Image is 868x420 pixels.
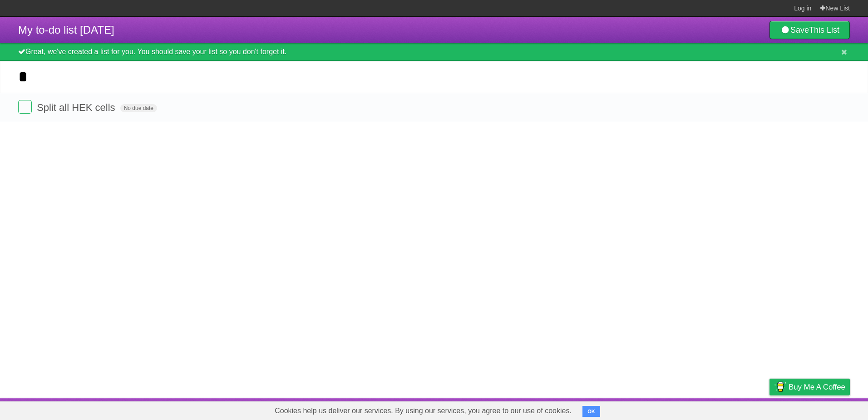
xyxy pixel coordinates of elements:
img: Buy me a coffee [774,379,786,395]
b: This List [809,25,839,35]
span: Cookies help us deliver our services. By using our services, you agree to our use of cookies. [266,402,581,420]
button: OK [582,406,600,417]
a: Developers [679,400,715,418]
span: Buy me a coffee [789,379,845,395]
a: Terms [727,400,747,418]
a: About [649,400,668,418]
label: Done [18,100,32,114]
span: No due date [120,104,157,112]
a: SaveThis List [769,21,850,39]
a: Buy me a coffee [769,379,850,395]
span: Split all HEK cells [37,102,117,113]
span: My to-do list [DATE] [18,24,114,36]
a: Privacy [758,400,781,418]
a: Suggest a feature [793,400,850,418]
